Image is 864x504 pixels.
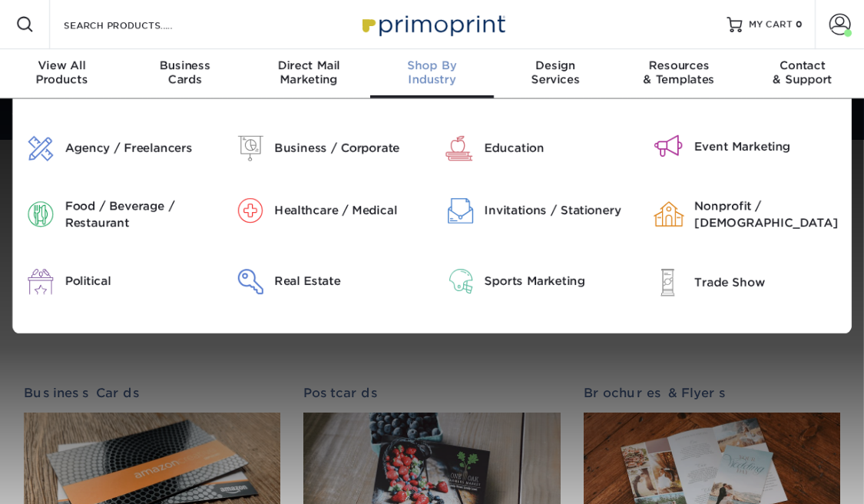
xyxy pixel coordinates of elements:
[654,268,840,297] a: Trade Show
[444,135,631,161] a: Education
[694,274,840,291] div: Trade Show
[740,49,864,98] a: Contact& Support
[370,49,494,98] a: Shop ByIndustry
[247,58,370,72] span: Direct Mail
[275,273,421,290] div: Real Estate
[62,15,212,34] input: SEARCH PRODUCTS.....
[740,58,864,72] span: Contact
[485,273,631,290] div: Sports Marketing
[444,197,631,223] a: Invitations / Stationery
[494,58,617,72] span: Design
[65,140,210,157] div: Agency / Freelancers
[740,58,864,86] div: & Support
[24,197,210,231] a: Food / Beverage / Restaurant
[485,202,631,219] div: Invitations / Stationery
[65,273,210,290] div: Political
[617,58,741,72] span: Resources
[124,58,247,72] span: Business
[749,18,793,31] span: MY CART
[233,268,420,293] a: Real Estate
[247,58,370,86] div: Marketing
[617,58,741,86] div: & Templates
[356,8,509,41] img: Primoprint
[694,197,840,231] div: Nonprofit / [DEMOGRAPHIC_DATA]
[65,197,210,231] div: Food / Beverage / Restaurant
[494,58,617,86] div: Services
[694,138,840,155] div: Event Marketing
[233,135,420,161] a: Business / Corporate
[370,58,494,72] span: Shop By
[24,268,210,293] a: Political
[494,49,617,98] a: DesignServices
[124,58,247,86] div: Cards
[24,135,210,161] a: Agency / Freelancers
[275,202,421,219] div: Healthcare / Medical
[370,58,494,86] div: Industry
[124,49,247,98] a: BusinessCards
[444,268,631,293] a: Sports Marketing
[233,197,420,223] a: Healthcare / Medical
[654,197,840,231] a: Nonprofit / [DEMOGRAPHIC_DATA]
[275,140,421,157] div: Business / Corporate
[617,49,741,98] a: Resources& Templates
[654,135,840,157] a: Event Marketing
[796,19,803,30] span: 0
[485,140,631,157] div: Education
[247,49,370,98] a: Direct MailMarketing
